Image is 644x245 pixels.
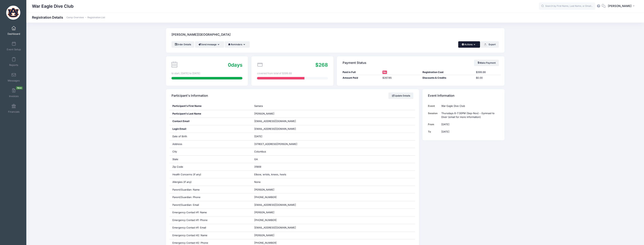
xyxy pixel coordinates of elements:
[421,70,474,74] div: Registration Cost
[228,61,242,69] div: days
[5,86,23,100] a: InvoicesNew
[474,60,499,66] a: Make Payment
[170,209,251,216] div: Emergency Contact #1: Name
[5,24,23,37] a: Dashboard
[439,110,499,121] td: Thursdays 6-7:30PM (Sep-Nov) - Gymnast to Diver (email for more information)
[32,2,74,11] h1: War Eagle Dive Club
[428,110,439,121] td: Session
[8,79,20,82] span: Messages
[171,72,242,75] div: to start. [DATE] to [DATE]
[254,165,261,168] span: 31909
[170,171,251,178] div: Health Concerns (if any)
[254,112,274,115] span: [PERSON_NAME]
[5,40,23,53] a: Event Setup
[170,140,251,148] div: Address
[170,148,251,155] div: City
[428,128,439,135] td: To
[428,121,439,128] td: From
[171,90,208,101] h4: Participant's Information
[195,41,224,48] button: Send message
[254,196,277,199] span: [PHONE_NUMBER]
[8,32,20,35] span: Dashboard
[608,4,632,8] span: [PERSON_NAME]
[254,211,274,214] span: [PERSON_NAME]
[225,41,250,48] button: Reminders
[254,142,297,145] span: [STREET_ADDRESS][PERSON_NAME]
[170,110,251,118] div: Participant's Last Name
[341,76,381,80] div: Amount Paid
[170,133,251,140] div: Date of Birth
[5,71,23,84] a: Messages
[254,135,262,138] span: [DATE]
[474,70,501,74] div: $399.68
[170,163,251,171] div: Zip Code
[341,70,381,74] div: Paid in Full
[439,102,499,110] td: War Eagle Dive Club
[254,219,277,222] span: [PHONE_NUMBER]
[605,2,638,11] button: [PERSON_NAME]
[170,194,251,201] div: Parent/Guardian: Phone
[8,110,20,113] span: Financials
[254,173,286,176] span: Elbow, wrists, knees, heels
[254,158,258,161] span: GA
[9,95,19,98] span: Invoices
[170,224,251,231] div: Emergency Contact #1: Email
[66,16,84,19] a: Camp Overview
[6,6,20,20] img: War Eagle Dive Club
[171,29,231,40] h4: [PERSON_NAME][GEOGRAPHIC_DATA]
[539,2,595,10] input: Search by First Name, Last Name, or Email...
[16,86,23,90] span: New
[171,41,194,48] a: Order Details
[170,186,251,194] div: Parent/Guardian: Name
[254,203,296,206] span: [EMAIL_ADDRESS][DOMAIN_NAME]
[254,234,274,237] span: [PERSON_NAME]
[254,127,301,131] span: [EMAIL_ADDRESS][DOMAIN_NAME]
[254,150,266,153] span: Columbus
[382,71,387,74] span: No
[254,241,277,244] span: [PHONE_NUMBER]
[87,16,105,19] a: Registration List
[7,48,21,51] span: Event Setup
[254,226,296,229] span: [EMAIL_ADDRESS][DOMAIN_NAME]
[170,232,251,239] div: Emergency Contact #2: Name
[343,57,366,68] h4: Payment Status
[315,62,328,68] span: $268
[254,120,296,123] span: [EMAIL_ADDRESS][DOMAIN_NAME]
[381,76,421,80] div: $267.85
[170,178,251,186] div: Allergies (if any)
[228,62,231,68] span: 0
[439,121,499,128] td: [DATE]
[428,102,439,110] td: Event
[254,104,263,107] span: Samara
[421,76,474,80] div: Discounts & Credits
[439,128,499,135] td: [DATE]
[170,201,251,209] div: Parent/Guardian: Email
[170,118,251,125] div: Contact Email
[170,125,251,133] div: Login Email
[388,93,413,99] a: Update Details
[170,156,251,163] div: State
[5,55,23,68] a: Reports
[254,188,274,191] span: [PERSON_NAME]
[474,76,501,80] div: $0.00
[458,41,480,48] button: Actions
[32,15,105,19] h1: Registration Details
[170,102,251,110] div: Participant's First Name
[5,102,23,115] a: Financials
[254,180,261,183] span: None
[170,216,251,224] div: Emergency Contact #1: Phone
[257,72,328,75] div: covered from total of $399.68
[481,41,499,48] button: Export
[9,63,18,67] span: Reports
[428,90,454,101] h4: Event Information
